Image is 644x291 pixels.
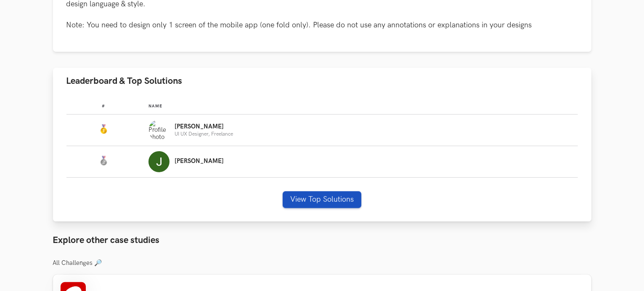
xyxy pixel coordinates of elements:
[98,124,109,134] img: Gold Medal
[283,191,361,208] button: View Top Solutions
[53,259,591,267] h3: All Challenges 🔎
[175,123,233,130] p: [PERSON_NAME]
[66,97,578,178] table: Leaderboard
[175,158,224,165] p: [PERSON_NAME]
[102,104,105,109] span: #
[53,68,591,94] button: Leaderboard & Top Solutions
[175,131,233,137] p: UI UX Designer, Freelance
[98,156,109,166] img: Silver Medal
[66,75,183,87] span: Leaderboard & Top Solutions
[53,235,591,246] h3: Explore other case studies
[148,151,170,172] img: Profile photo
[53,94,591,222] div: Leaderboard & Top Solutions
[148,104,162,109] span: Name
[148,120,170,141] img: Profile photo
